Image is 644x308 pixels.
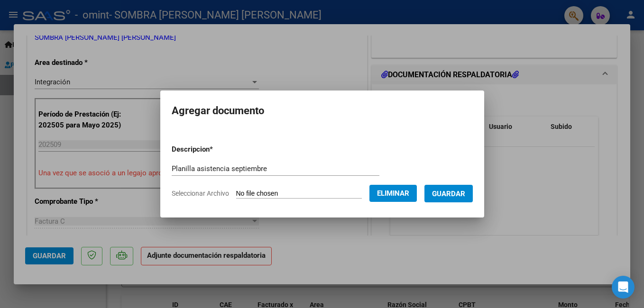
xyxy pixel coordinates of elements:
[172,102,473,120] h2: Agregar documento
[612,276,635,299] div: Open Intercom Messenger
[432,190,465,198] span: Guardar
[369,185,417,202] button: Eliminar
[377,189,409,198] span: Eliminar
[424,185,473,202] button: Guardar
[172,144,262,155] p: Descripcion
[172,190,229,197] span: Seleccionar Archivo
